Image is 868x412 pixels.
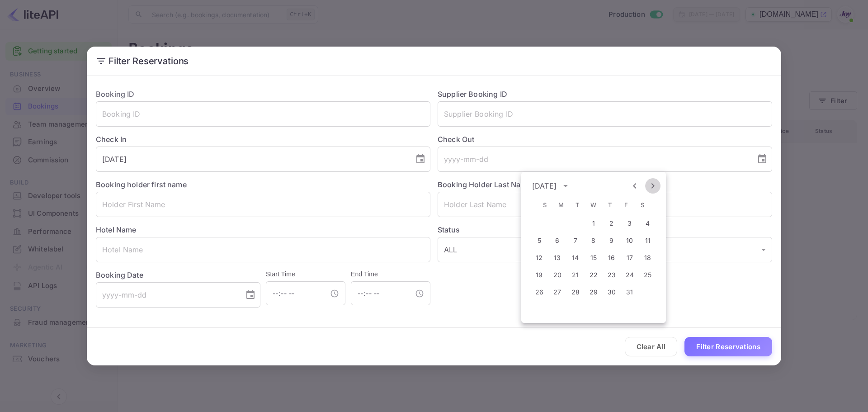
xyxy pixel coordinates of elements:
button: Choose date [753,150,771,168]
span: Sunday [537,196,553,214]
button: 18 [640,250,656,266]
button: 3 [622,215,638,232]
label: Check Out [438,134,772,145]
button: 12 [531,250,547,266]
h2: Filter Reservations [87,47,781,76]
button: 10 [622,232,638,249]
button: Filter Reservations [684,337,772,356]
div: [DATE] [532,180,557,191]
button: 16 [604,250,620,266]
button: 24 [622,267,638,283]
button: 27 [549,284,566,300]
input: Holder Last Name [438,192,772,217]
button: Clear All [625,337,678,356]
button: Choose date, selected date is Dec 12, 2025 [411,150,429,168]
button: Choose date [241,286,259,304]
input: Hotel Name [96,237,430,262]
button: 9 [604,232,620,249]
button: calendar view is open, switch to year view [559,180,572,192]
button: 6 [549,232,566,249]
input: Holder First Name [96,192,430,217]
button: 1 [585,215,602,232]
button: 28 [567,284,584,300]
span: Wednesday [585,196,602,214]
span: Monday [553,196,569,214]
button: 17 [622,250,638,266]
label: Booking ID [96,90,135,99]
button: 22 [585,267,602,283]
span: Thursday [602,196,618,214]
h6: End Time [351,270,430,279]
h6: Start Time [266,270,345,279]
label: Status [438,224,772,235]
label: Hotel Name [96,225,137,234]
button: 7 [567,232,584,249]
button: 19 [531,267,547,283]
input: Supplier Booking ID [438,101,772,127]
button: 8 [585,232,602,249]
button: 4 [640,215,656,232]
span: Friday [618,196,634,214]
label: Supplier Booking ID [438,90,507,99]
button: 29 [585,284,602,300]
button: 15 [585,250,602,266]
div: ALL [438,237,772,262]
input: Booking ID [96,101,430,127]
button: 31 [622,284,638,300]
span: Tuesday [569,196,585,214]
input: yyyy-mm-dd [438,147,750,172]
span: Saturday [634,196,651,214]
label: Booking Holder Last Name [438,180,531,189]
button: 25 [640,267,656,283]
button: 2 [604,215,620,232]
input: yyyy-mm-dd [96,282,238,308]
button: 21 [567,267,584,283]
button: 14 [567,250,584,266]
button: 11 [640,232,656,249]
button: Previous month [627,178,642,194]
label: Check In [96,134,430,145]
input: yyyy-mm-dd [96,147,408,172]
button: 13 [549,250,566,266]
button: 23 [604,267,620,283]
label: Booking Date [96,270,260,280]
button: Next month [645,178,660,194]
label: Booking holder first name [96,180,187,189]
button: 20 [549,267,566,283]
button: 26 [531,284,547,300]
button: 30 [604,284,620,300]
button: 5 [531,232,547,249]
